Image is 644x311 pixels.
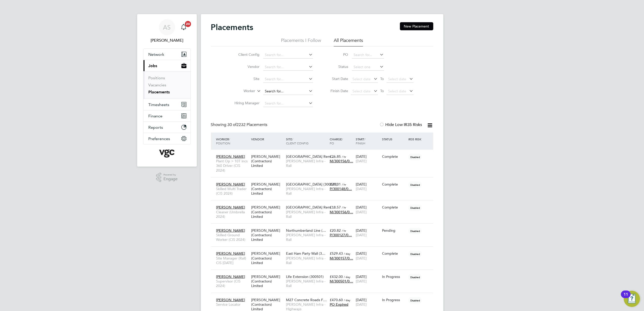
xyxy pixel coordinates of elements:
[356,210,367,214] span: [DATE]
[388,77,407,81] span: Select date
[149,52,164,57] span: Network
[326,89,348,93] label: Finish Date
[330,274,343,279] span: £432.00
[216,251,245,256] span: [PERSON_NAME]
[286,256,327,265] span: [PERSON_NAME] Infra - Rail
[286,137,308,145] span: / Client Config
[231,76,260,81] label: Site
[144,110,190,121] button: Finance
[250,272,285,291] div: [PERSON_NAME] (Contractors) Limited
[286,154,334,159] span: [GEOGRAPHIC_DATA] Rem…
[216,302,249,307] span: Service Locator
[286,228,326,233] span: Northumberland Line (…
[216,205,245,210] span: [PERSON_NAME]
[326,52,348,57] label: PO
[330,154,341,159] span: £26.85
[143,37,191,43] span: Anna Slavova
[330,137,343,145] span: / PO
[330,279,353,283] span: M/300501/0…
[342,205,346,209] span: / hr
[144,99,190,110] button: Timesheets
[356,256,367,261] span: [DATE]
[250,226,285,245] div: [PERSON_NAME] (Contractors) Limited
[354,226,381,240] div: [DATE]
[379,122,422,127] label: Hide Low IR35 Risks
[179,19,189,35] a: 20
[328,135,355,148] div: Charge
[216,279,249,288] span: Supervisor (CIS 2024)
[286,233,327,242] span: [PERSON_NAME] Infra - Rail
[330,233,352,237] span: P/300127/0…
[379,75,386,82] span: To
[624,294,628,301] div: 11
[342,155,346,159] span: / hr
[216,256,249,265] span: Site Manager (Rail) CIS [DATE]
[215,135,250,148] div: Worker
[137,14,197,167] nav: Main navigation
[330,182,341,187] span: £21.31
[143,149,191,158] a: Go to home page
[354,272,381,286] div: [DATE]
[356,159,367,163] span: [DATE]
[342,183,346,186] span: / hr
[408,182,422,188] span: Disabled
[342,229,346,232] span: / hr
[215,225,433,230] a: [PERSON_NAME]Skilled Ground Worker (CIS 2024)[PERSON_NAME] (Contractors) LimitedNorthumberland Li...
[144,133,190,144] button: Preferences
[231,64,260,69] label: Vendor
[356,302,367,307] span: [DATE]
[382,251,406,256] div: Complete
[149,125,163,130] span: Reports
[263,64,313,71] input: Search for...
[381,135,407,144] div: Status
[149,83,166,87] a: Vacancies
[216,182,245,187] span: [PERSON_NAME]
[344,252,350,255] span: / day
[408,154,422,160] span: Disabled
[226,89,255,94] label: Worker
[156,173,178,182] a: Powered byEngage
[407,135,424,144] div: IR35 Risk
[216,159,249,173] span: Plant Op > 10T incs 360 Driver (CIS 2024)
[250,135,285,144] div: Vendor
[330,298,343,302] span: £470.60
[216,137,230,145] span: / Position
[408,297,422,304] span: Disabled
[163,24,171,31] span: AS
[286,279,327,288] span: [PERSON_NAME] Infra - Rail
[334,37,363,46] li: All Placements
[354,179,381,194] div: [DATE]
[149,136,170,141] span: Preferences
[149,102,170,107] span: Timesheets
[143,19,191,43] a: AS[PERSON_NAME]
[330,251,343,256] span: £529.43
[149,63,157,68] span: Jobs
[353,77,371,81] span: Select date
[286,182,338,187] span: [GEOGRAPHIC_DATA] (300148)
[263,88,313,95] input: Search for...
[250,249,285,268] div: [PERSON_NAME] (Contractors) Limited
[216,274,245,279] span: [PERSON_NAME]
[286,187,327,196] span: [PERSON_NAME] Infra - Rail
[263,100,313,107] input: Search for...
[185,21,191,27] span: 20
[382,228,406,233] div: Pending
[356,233,367,237] span: [DATE]
[250,152,285,171] div: [PERSON_NAME] (Contractors) Limited
[215,202,433,206] a: [PERSON_NAME]Cleaner (Umbrella 2024)[PERSON_NAME] (Contractors) Limited[GEOGRAPHIC_DATA] Rem…[PER...
[382,274,406,279] div: In Progress
[330,205,341,210] span: £18.57
[159,149,175,158] img: vgcgroup-logo-retina.png
[356,279,367,283] span: [DATE]
[215,295,433,299] a: [PERSON_NAME]Service Locator[PERSON_NAME] (Contractors) LimitedM27 Concrete Roads F…[PERSON_NAME]...
[216,154,245,159] span: [PERSON_NAME]
[388,89,407,93] span: Select date
[326,76,348,81] label: Start Date
[354,202,381,217] div: [DATE]
[286,159,327,168] span: [PERSON_NAME] Infra - Rail
[354,135,381,148] div: Start
[353,89,371,93] span: Select date
[330,187,352,191] span: P/300148/0…
[330,210,353,214] span: M/300156/0…
[215,179,433,184] a: [PERSON_NAME]Skilled Multi Trader (CIS 2024)[PERSON_NAME] (Contractors) Limited[GEOGRAPHIC_DATA] ...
